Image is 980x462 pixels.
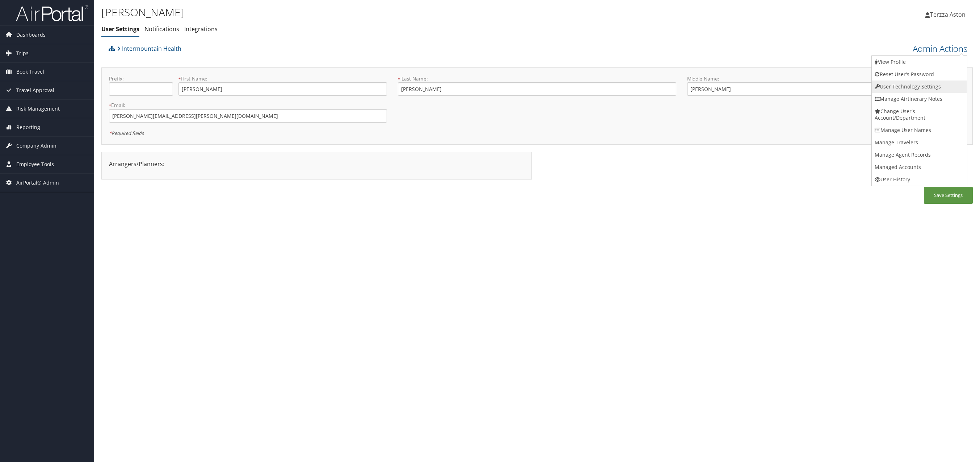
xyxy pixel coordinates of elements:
span: Trips [16,44,29,62]
a: User Technology Settings [872,81,967,93]
a: Integrations [184,25,218,33]
a: Reset User's Password [872,68,967,81]
span: Book Travel [16,63,44,81]
a: Managed Accounts [872,161,967,173]
a: Manage Agent Records [872,149,967,161]
a: View Profile [872,56,967,68]
span: Dashboards [16,26,46,44]
a: User History [872,173,967,186]
a: User Settings [101,25,139,33]
span: Travel Approval [16,81,54,99]
a: Change User's Account/Department [872,105,967,124]
a: Admin Actions [913,42,967,55]
a: Manage Airtinerary Notes [872,93,967,105]
button: Save Settings [924,187,973,204]
a: Manage Travelers [872,136,967,149]
label: Last Name: [398,75,676,82]
span: AirPortal® Admin [16,174,59,192]
div: Arrangers/Planners: [104,160,530,168]
label: First Name: [178,75,387,82]
em: Required fields [109,130,144,136]
span: Company Admin [16,137,56,155]
label: Prefix: [109,75,173,82]
a: Terzza Aston [925,4,973,25]
img: airportal-logo.png [16,5,88,22]
span: Employee Tools [16,155,54,173]
span: Risk Management [16,100,60,118]
label: Email: [109,102,387,109]
label: Middle Name: [687,75,896,82]
h1: [PERSON_NAME] [101,5,682,20]
a: Intermountain Health [117,41,181,56]
span: Reporting [16,118,40,136]
a: Manage User Names [872,124,967,136]
span: Terzza Aston [930,11,966,18]
a: Notifications [144,25,179,33]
